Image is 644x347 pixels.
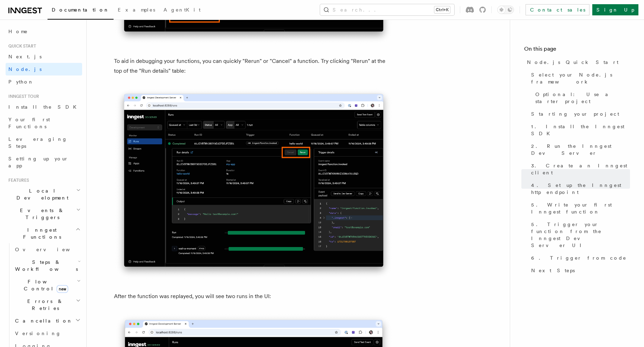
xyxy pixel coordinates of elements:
span: Next.js [8,54,42,59]
span: 5. Trigger your function from the Inngest Dev Server UI [531,221,630,249]
a: Node.js [6,63,82,75]
span: Versioning [15,331,61,336]
span: Setting up your app [8,156,68,168]
a: Starting your project [528,108,630,120]
h4: On this page [524,45,630,56]
span: 5. Write your first Inngest function [531,201,630,215]
span: Home [8,28,28,35]
span: Inngest Functions [6,226,75,240]
span: 1. Install the Inngest SDK [531,123,630,137]
a: Setting up your app [6,152,82,172]
span: 3. Create an Inngest client [531,162,630,176]
span: Steps & Workflows [12,259,78,273]
a: 4. Set up the Inngest http endpoint [528,179,630,198]
a: Versioning [12,327,82,340]
span: Local Development [6,187,76,201]
button: Steps & Workflows [12,256,82,275]
span: Examples [118,7,155,13]
a: 2. Run the Inngest Dev Server [528,140,630,159]
a: Your first Functions [6,113,82,133]
button: Local Development [6,185,82,204]
span: Flow Control [12,278,77,292]
a: Install the SDK [6,101,82,113]
a: Contact sales [526,4,589,15]
a: Home [6,25,82,38]
a: Documentation [48,2,114,20]
span: AgentKit [164,7,201,13]
a: Next.js [6,50,82,63]
span: Leveraging Steps [8,136,67,149]
span: Python [8,79,34,85]
a: Python [6,75,82,88]
span: Starting your project [531,110,619,117]
span: Node.js Quick Start [527,59,618,66]
button: Search...Ctrl+K [320,4,454,15]
button: Cancellation [12,315,82,327]
button: Events & Triggers [6,204,82,224]
span: Select your Node.js framework [531,71,630,85]
span: new [57,285,68,293]
span: Node.js [8,66,42,72]
span: Quick start [6,43,36,49]
span: Errors & Retries [12,298,76,312]
a: Select your Node.js framework [528,68,630,88]
a: 3. Create an Inngest client [528,159,630,179]
a: 5. Write your first Inngest function [528,198,630,218]
button: Errors & Retries [12,295,82,315]
span: Documentation [52,7,109,13]
span: 6. Trigger from code [531,254,627,261]
a: AgentKit [159,2,205,19]
button: Inngest Functions [6,224,82,243]
span: Overview [15,247,87,252]
span: Your first Functions [8,117,50,129]
span: Install the SDK [8,104,81,110]
kbd: Ctrl+K [434,6,450,13]
a: 1. Install the Inngest SDK [528,120,630,140]
img: Run details expanded with rerun and cancel buttons highlighted [114,87,393,280]
a: 6. Trigger from code [528,252,630,264]
a: Examples [114,2,159,19]
a: Optional: Use a starter project [533,88,630,108]
a: 5. Trigger your function from the Inngest Dev Server UI [528,218,630,252]
p: After the function was replayed, you will see two runs in the UI: [114,291,393,301]
a: Overview [12,243,82,256]
span: Features [6,178,29,183]
p: To aid in debugging your functions, you can quickly "Rerun" or "Cancel" a function. Try clicking ... [114,56,393,76]
a: Sign Up [592,4,638,15]
span: Next Steps [531,267,575,274]
span: Cancellation [12,317,73,324]
a: Leveraging Steps [6,133,82,152]
span: 4. Set up the Inngest http endpoint [531,182,630,196]
button: Flow Controlnew [12,275,82,295]
span: Optional: Use a starter project [535,91,630,105]
button: Toggle dark mode [497,6,514,14]
a: Next Steps [528,264,630,277]
span: Inngest tour [6,94,39,99]
span: 2. Run the Inngest Dev Server [531,143,630,157]
a: Node.js Quick Start [524,56,630,68]
span: Events & Triggers [6,207,76,221]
